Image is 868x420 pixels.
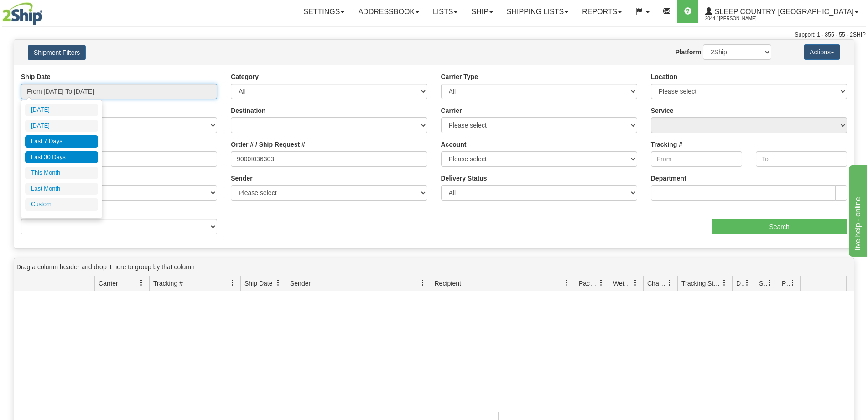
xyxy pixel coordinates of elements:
button: Shipment Filters [28,45,86,60]
iframe: chat widget [847,163,867,256]
a: Recipient filter column settings [559,275,575,291]
span: Packages [579,279,598,288]
label: Platform [675,48,701,57]
li: Last Month [25,183,98,195]
label: Ship Date [21,72,51,81]
a: Sender filter column settings [415,275,431,291]
a: Sleep Country [GEOGRAPHIC_DATA] 2044 / [PERSON_NAME] [698,0,865,23]
label: Order # / Ship Request # [231,140,305,149]
a: Shipment Issues filter column settings [762,275,778,291]
span: Tracking Status [681,279,721,288]
input: From [651,151,742,167]
span: Shipment Issues [759,279,767,288]
label: Carrier Type [441,72,478,81]
a: Tracking # filter column settings [225,275,240,291]
span: Weight [613,279,632,288]
a: Tracking Status filter column settings [717,275,732,291]
span: Sender [290,279,311,288]
label: Location [651,72,677,81]
li: Last 7 Days [25,135,98,148]
div: live help - online [7,5,84,16]
a: Packages filter column settings [593,275,609,291]
label: Category [231,72,259,81]
a: Lists [426,0,464,23]
label: Sender [231,174,252,183]
input: To [756,151,847,167]
label: Carrier [441,106,462,115]
span: Tracking # [153,279,183,288]
li: This Month [25,167,98,179]
span: 2044 / [PERSON_NAME] [705,14,774,23]
a: Ship Date filter column settings [270,275,286,291]
img: logo2044.jpg [2,2,42,25]
li: [DATE] [25,120,98,132]
li: [DATE] [25,104,98,116]
a: Shipping lists [500,0,575,23]
div: grid grouping header [14,258,854,276]
div: Support: 1 - 855 - 55 - 2SHIP [2,31,866,39]
button: Actions [804,44,840,60]
span: Sleep Country [GEOGRAPHIC_DATA] [712,8,854,16]
a: Reports [575,0,629,23]
a: Settings [296,0,351,23]
label: Service [651,106,674,115]
li: Custom [25,198,98,211]
label: Account [441,140,467,149]
span: Pickup Status [782,279,790,288]
li: Last 30 Days [25,151,98,164]
input: Search [712,219,847,234]
span: Recipient [435,279,461,288]
label: Tracking # [651,140,682,149]
a: Addressbook [351,0,426,23]
span: Ship Date [244,279,272,288]
span: Charge [647,279,666,288]
a: Ship [464,0,499,23]
a: Weight filter column settings [628,275,643,291]
a: Pickup Status filter column settings [785,275,800,291]
label: Department [651,174,686,183]
span: Delivery Status [736,279,744,288]
a: Carrier filter column settings [134,275,149,291]
a: Charge filter column settings [662,275,677,291]
label: Destination [231,106,265,115]
span: Carrier [99,279,118,288]
label: Delivery Status [441,174,487,183]
a: Delivery Status filter column settings [739,275,755,291]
